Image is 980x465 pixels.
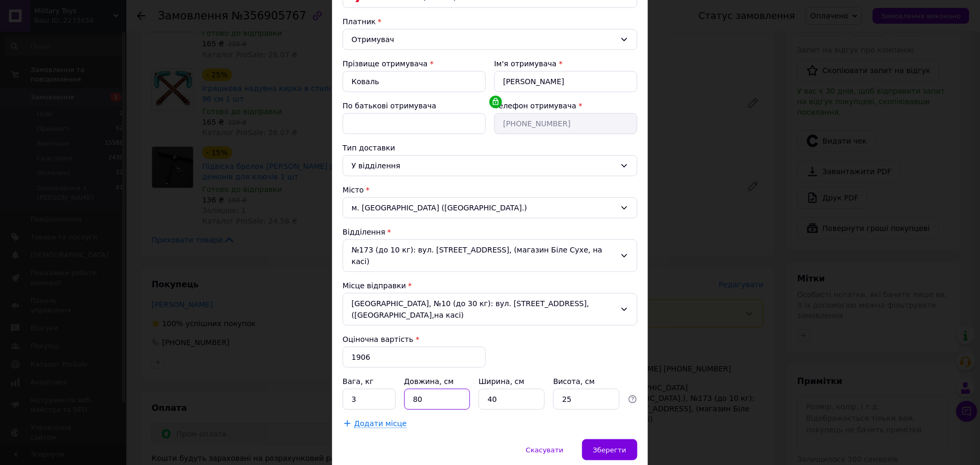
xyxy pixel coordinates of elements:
label: По батькові отримувача [343,102,436,110]
label: Висота, см [553,377,597,386]
label: Ім'я отримувача [494,59,557,68]
div: Місто [343,185,637,195]
span: Додати місце [354,419,407,428]
div: №173 (до 10 кг): вул. [STREET_ADDRESS], (магазин Біле Сухе, на касі) [343,239,637,272]
div: Тип доставки [343,143,637,153]
label: Довжина, см [404,377,456,386]
label: Прізвище отримувача [343,59,428,68]
div: Відділення [343,227,637,237]
label: Ширина, см [478,377,526,386]
input: Наприклад, 055 123 45 67 [494,113,637,134]
div: [GEOGRAPHIC_DATA], №10 (до 30 кг): вул. [STREET_ADDRESS], ([GEOGRAPHIC_DATA],на касі) [343,293,637,326]
div: м. [GEOGRAPHIC_DATA] ([GEOGRAPHIC_DATA].) [343,197,637,218]
label: Телефон отримувача [494,102,576,110]
span: Зберегти [593,446,626,454]
span: Скасувати [526,446,563,454]
div: У відділення [352,160,616,171]
label: Оціночна вартість [343,335,413,343]
div: Місце відправки [343,280,637,291]
label: Вага, кг [343,377,376,386]
div: Отримувач [352,34,616,45]
div: Платник [343,16,637,27]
